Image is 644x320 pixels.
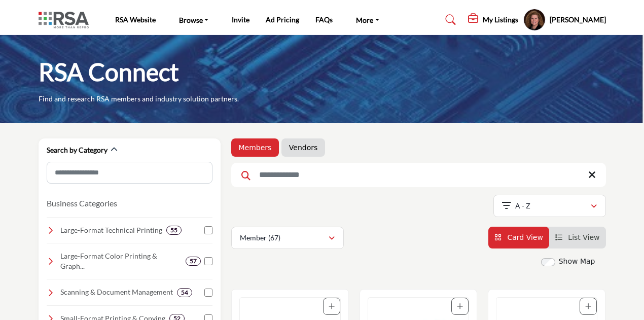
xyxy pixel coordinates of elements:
input: Select Large-Format Technical Printing checkbox [204,226,212,234]
input: Search Keyword [231,163,606,187]
span: Card View [507,233,543,241]
img: Site Logo [39,12,94,28]
button: A - Z [493,195,606,217]
p: Member (67) [240,233,280,243]
div: My Listings [468,14,518,26]
h5: [PERSON_NAME] [550,15,606,25]
h4: Large-Format Color Printing & Graphics: Banners, posters, vehicle wraps, and presentation graphics. [60,251,182,271]
h5: My Listings [483,15,518,24]
button: Business Categories [47,197,117,209]
a: More [349,13,386,27]
h2: Search by Category [47,145,108,155]
a: View List [555,233,600,241]
b: 54 [181,289,188,296]
div: 55 Results For Large-Format Technical Printing [166,226,182,235]
a: Invite [232,15,249,24]
b: 55 [170,227,177,234]
span: List View [568,233,599,241]
h1: RSA Connect [39,56,179,88]
a: Members [239,143,272,153]
label: Show Map [559,256,595,267]
p: A - Z [515,201,530,211]
a: Ad Pricing [266,15,299,24]
p: Find and research RSA members and industry solution partners. [39,94,239,104]
li: List View [549,227,606,248]
b: 57 [190,258,197,265]
a: Add To List [457,302,463,310]
button: Show hide supplier dropdown [523,9,546,31]
a: Vendors [289,143,317,153]
li: Card View [488,227,549,248]
input: Select Scanning & Document Management checkbox [204,289,212,297]
a: Browse [172,13,216,27]
a: RSA Website [115,15,156,24]
a: Add To List [329,302,335,310]
h4: Large-Format Technical Printing: High-quality printing for blueprints, construction and architect... [60,225,162,235]
input: Select Large-Format Color Printing & Graphics checkbox [204,257,212,265]
input: Search Category [47,162,212,184]
a: Search [436,12,462,28]
a: Add To List [585,302,591,310]
a: FAQs [315,15,333,24]
div: 57 Results For Large-Format Color Printing & Graphics [186,257,201,266]
a: View Card [494,233,543,241]
div: 54 Results For Scanning & Document Management [177,288,192,297]
button: Member (67) [231,227,344,249]
h4: Scanning & Document Management: Digital conversion, archiving, indexing, secure storage, and stre... [60,287,173,297]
